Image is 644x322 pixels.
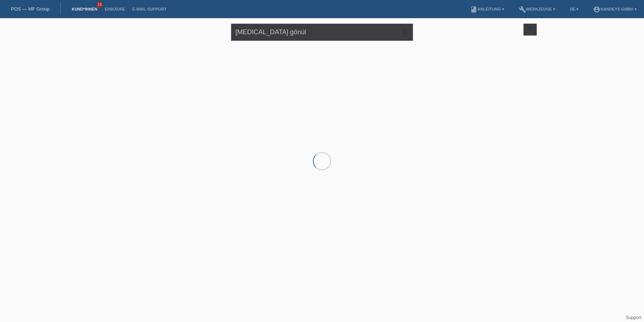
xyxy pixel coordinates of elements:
[526,25,534,33] i: filter_list
[401,28,409,36] i: close
[515,7,559,11] a: buildWerkzeuge ▾
[466,7,508,11] a: bookAnleitung ▾
[231,24,413,41] input: Suche...
[593,6,600,13] i: account_circle
[101,7,128,11] a: Einkäufe
[68,7,101,11] a: Kund*innen
[96,2,103,8] span: 16
[11,6,49,12] a: POS — MF Group
[566,7,582,11] a: DE ▾
[626,315,641,320] a: Support
[470,6,477,13] i: book
[589,7,640,11] a: account_circleHandeys GmbH ▾
[129,7,170,11] a: E-Mail Support
[519,6,526,13] i: build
